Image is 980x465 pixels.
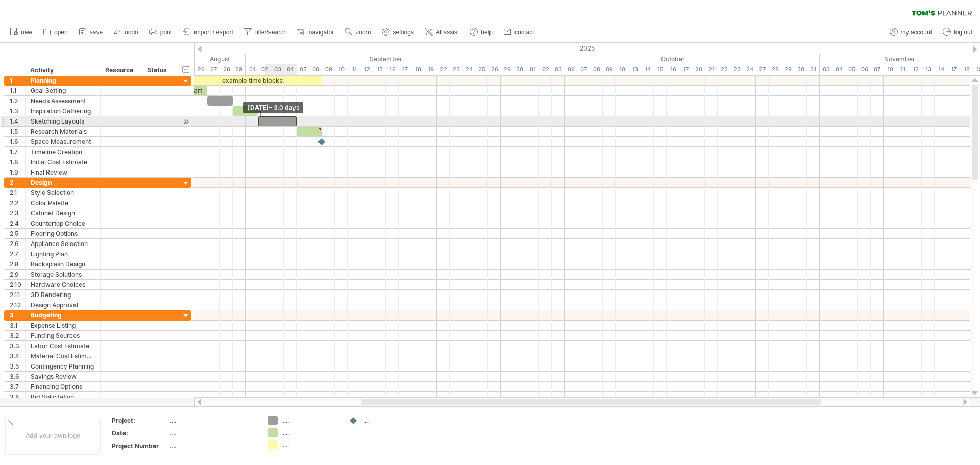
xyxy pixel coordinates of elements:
div: Thursday, 28 August 2025 [220,64,233,75]
div: Tuesday, 28 October 2025 [769,64,781,75]
div: Lighting Plan [31,249,95,259]
div: Space Measurement [31,137,95,146]
div: 3D Rendering [31,290,95,300]
div: September 2025 [246,54,526,64]
div: Monday, 29 September 2025 [501,64,513,75]
div: 2.5 [10,229,25,238]
a: print [146,26,175,39]
div: 1.4 [10,116,25,126]
span: my account [901,29,932,36]
div: Countertop Choice [31,218,95,228]
span: contact [514,29,534,36]
div: Friday, 26 September 2025 [488,64,501,75]
div: Friday, 14 November 2025 [935,64,947,75]
div: Style Selection [31,188,95,198]
span: new [21,29,32,36]
div: 2.7 [10,249,25,259]
div: Monday, 27 October 2025 [756,64,769,75]
div: Wednesday, 22 October 2025 [718,64,730,75]
div: Friday, 31 October 2025 [807,64,820,75]
a: new [7,26,35,39]
a: filter/search [241,26,290,39]
div: Labor Cost Estimate [31,341,95,351]
div: .... [363,416,419,425]
div: Thursday, 25 September 2025 [475,64,488,75]
a: undo [111,26,141,39]
div: Inspiration Gathering [31,106,95,116]
div: .... [170,442,256,450]
div: 2.2 [10,198,25,208]
div: October 2025 [526,54,820,64]
div: Tuesday, 30 September 2025 [513,64,526,75]
div: 1.3 [10,106,25,116]
div: Savings Review [31,372,95,381]
div: 3.3 [10,341,25,351]
a: save [76,26,106,39]
div: .... [170,429,256,437]
div: Final Review [31,167,95,177]
div: Needs Assessment [31,96,95,106]
div: Friday, 5 September 2025 [297,64,309,75]
div: Tuesday, 23 September 2025 [450,64,462,75]
div: 3.4 [10,351,25,361]
div: Thursday, 30 October 2025 [794,64,807,75]
div: Friday, 3 October 2025 [552,64,565,75]
div: Appliance Selection [31,239,95,249]
span: open [54,29,68,36]
div: Monday, 8 September 2025 [309,64,322,75]
div: Storage Solutions [31,270,95,279]
div: 1.9 [10,167,25,177]
div: Monday, 6 October 2025 [565,64,577,75]
span: navigator [309,29,334,36]
div: Thursday, 6 November 2025 [858,64,871,75]
div: .... [283,416,338,425]
div: Tuesday, 21 October 2025 [705,64,718,75]
div: Tuesday, 2 September 2025 [258,64,271,75]
a: log out [940,26,975,39]
div: 1.5 [10,127,25,136]
div: Tuesday, 4 November 2025 [832,64,845,75]
div: Backsplash Design [31,259,95,269]
span: AI assist [436,29,459,36]
div: Project: [112,416,168,425]
div: Wednesday, 12 November 2025 [909,64,922,75]
div: Tuesday, 16 September 2025 [386,64,399,75]
div: Initial Cost Estimate [31,157,95,167]
div: Material Cost Estimate [31,351,95,361]
div: 2.12 [10,300,25,310]
div: Friday, 7 November 2025 [871,64,884,75]
div: Expense Listing [31,321,95,330]
span: import / export [194,29,233,36]
div: 2.4 [10,218,25,228]
div: Resource [105,65,136,76]
a: help [467,26,496,39]
div: Timeline Creation [31,147,95,157]
div: Monday, 10 November 2025 [884,64,896,75]
div: Friday, 12 September 2025 [360,64,373,75]
div: 1.8 [10,157,25,167]
div: Friday, 24 October 2025 [743,64,756,75]
div: 3.2 [10,331,25,340]
span: save [90,29,103,36]
div: Wednesday, 8 October 2025 [590,64,603,75]
div: Thursday, 23 October 2025 [730,64,743,75]
div: 1.1 [10,86,25,95]
div: Planning [31,76,95,85]
span: zoom [356,29,371,36]
div: Friday, 10 October 2025 [616,64,628,75]
a: my account [887,26,935,39]
div: Budgeting [31,310,95,320]
div: Wednesday, 5 November 2025 [845,64,858,75]
div: Thursday, 4 September 2025 [284,64,297,75]
div: Activity [30,65,94,76]
div: Thursday, 2 October 2025 [539,64,552,75]
div: 1 [10,76,25,85]
div: Bid Solicitation [31,392,95,402]
div: .... [170,416,256,425]
a: settings [379,26,417,39]
span: filter/search [255,29,287,36]
div: Thursday, 9 October 2025 [603,64,616,75]
a: AI assist [422,26,462,39]
div: Tuesday, 26 August 2025 [194,64,207,75]
div: [DATE] [243,102,303,113]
